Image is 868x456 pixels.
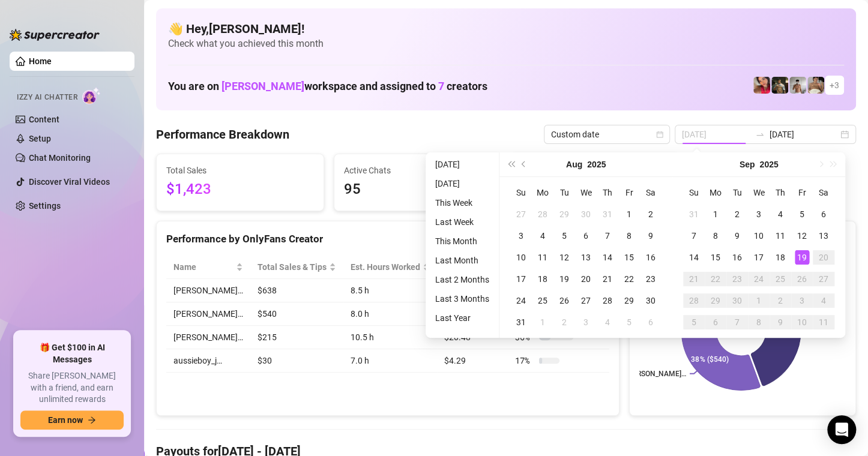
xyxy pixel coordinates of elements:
div: 25 [773,272,788,286]
div: 16 [730,250,744,265]
td: 2025-09-23 [726,268,748,290]
button: Choose a year [759,152,778,176]
td: 2025-08-16 [640,247,662,268]
img: Aussieboy_jfree [807,77,824,94]
td: 2025-08-06 [575,225,597,247]
td: 2025-08-26 [553,290,575,311]
div: 8 [752,315,766,329]
th: Th [770,182,791,203]
td: aussieboy_j… [166,349,250,373]
td: 2025-08-28 [597,290,618,311]
td: 2025-10-10 [791,311,813,333]
div: 21 [687,272,701,286]
span: Share [PERSON_NAME] with a friend, and earn unlimited rewards [20,370,124,406]
td: 2025-09-26 [791,268,813,290]
td: 2025-09-02 [553,311,575,333]
td: 2025-09-13 [813,225,834,247]
td: 2025-09-12 [791,225,813,247]
div: 5 [687,315,701,329]
td: 2025-10-07 [726,311,748,333]
img: Vanessa [753,77,770,94]
button: Earn nowarrow-right [20,410,124,430]
td: 2025-08-17 [510,268,532,290]
li: This Month [430,234,494,248]
td: 2025-08-31 [683,203,705,225]
td: 2025-10-02 [770,290,791,311]
div: 19 [795,250,809,265]
th: Sa [813,182,834,203]
td: 2025-08-05 [553,225,575,247]
div: 8 [622,229,636,243]
div: 7 [730,315,744,329]
div: 23 [730,272,744,286]
td: 2025-09-05 [618,311,640,333]
div: 30 [579,207,593,221]
span: + 3 [830,79,839,92]
div: 28 [600,293,615,308]
th: Su [683,182,705,203]
td: 2025-08-21 [597,268,618,290]
td: [PERSON_NAME]… [166,302,250,326]
td: 2025-08-10 [510,247,532,268]
button: Choose a month [740,152,755,176]
div: 2 [557,315,571,329]
div: 11 [535,250,550,265]
td: 2025-09-17 [748,247,770,268]
a: Content [29,115,59,124]
span: to [755,130,765,139]
td: 2025-10-01 [748,290,770,311]
th: Mo [705,182,726,203]
td: 2025-10-06 [705,311,726,333]
span: Active Chats [344,164,492,177]
input: Start date [682,128,750,141]
button: Choose a year [587,152,606,176]
td: 2025-08-13 [575,247,597,268]
td: 2025-07-28 [532,203,553,225]
div: 16 [643,250,658,265]
div: 12 [795,229,809,243]
li: Last 3 Months [430,292,494,306]
span: calendar [656,131,663,138]
td: 2025-10-08 [748,311,770,333]
span: swap-right [755,130,765,139]
span: Total Sales & Tips [258,260,327,274]
li: This Week [430,196,494,210]
span: 7 [438,80,444,92]
h4: 👋 Hey, [PERSON_NAME] ! [168,20,844,37]
a: Chat Monitoring [29,153,91,163]
div: 6 [579,229,593,243]
div: 5 [622,315,636,329]
div: 3 [752,207,766,221]
th: Sa [640,182,662,203]
div: 20 [579,272,593,286]
td: 2025-09-14 [683,247,705,268]
div: 15 [622,250,636,265]
div: 9 [773,315,788,329]
th: Tu [726,182,748,203]
span: Total Sales [166,164,314,177]
td: 2025-09-21 [683,268,705,290]
span: Earn now [48,415,83,425]
div: 31 [600,207,615,221]
div: 9 [730,229,744,243]
div: 2 [643,207,658,221]
td: 2025-09-02 [726,203,748,225]
td: 2025-09-28 [683,290,705,311]
td: 2025-09-18 [770,247,791,268]
div: 23 [643,272,658,286]
div: 14 [687,250,701,265]
h1: You are on workspace and assigned to creators [168,80,487,93]
td: 2025-09-24 [748,268,770,290]
span: Custom date [551,125,663,143]
div: 15 [708,250,723,265]
span: [PERSON_NAME] [222,80,304,92]
td: 2025-09-11 [770,225,791,247]
div: 11 [816,315,831,329]
span: $1,423 [166,178,314,201]
td: 2025-08-01 [618,203,640,225]
div: 6 [816,207,831,221]
td: $20.48 [437,326,508,349]
div: 27 [514,207,528,221]
div: 12 [557,250,571,265]
div: 2 [730,207,744,221]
